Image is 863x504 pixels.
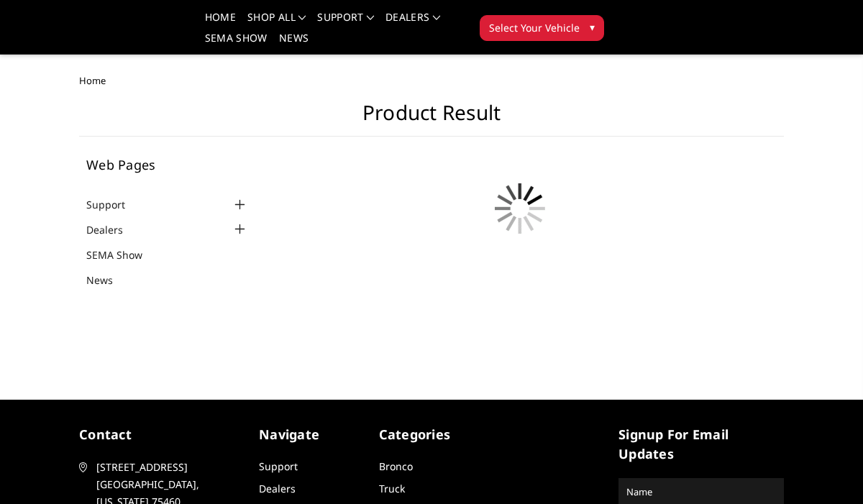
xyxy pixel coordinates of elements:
a: SEMA Show [86,247,160,262]
h5: contact [79,425,245,444]
a: shop all [247,12,306,33]
a: Bronco [379,459,413,473]
a: Dealers [86,222,141,237]
img: preloader.gif [484,173,556,244]
a: SEMA Show [205,33,268,54]
h5: signup for email updates [618,425,784,464]
a: Truck [379,482,405,495]
a: Home [205,12,236,33]
span: Home [79,74,106,87]
button: Select Your Vehicle [480,15,604,41]
span: Select Your Vehicle [489,20,580,35]
span: ▾ [590,19,595,35]
h5: Categories [379,425,485,444]
h5: Navigate [259,425,365,444]
a: News [279,33,309,54]
a: Support [86,197,143,212]
input: Name [621,480,782,503]
a: Support [317,12,374,33]
h1: Product Result [79,101,784,137]
a: News [86,272,131,288]
a: Support [259,459,298,473]
h5: Web Pages [86,158,248,171]
a: Dealers [385,12,440,33]
a: Dealers [259,482,296,495]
